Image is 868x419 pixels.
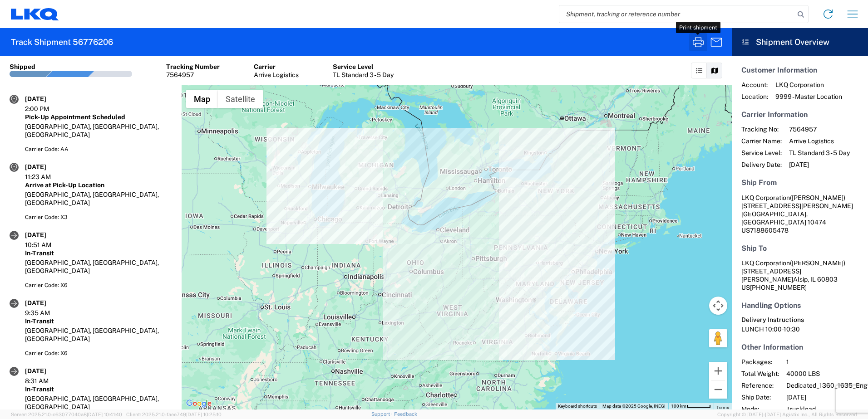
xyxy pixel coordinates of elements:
span: Arrive Logistics [789,137,850,145]
div: [DATE] [25,163,70,171]
div: [DATE] [25,367,70,375]
div: Carrier Code: X3 [25,213,172,221]
button: Map camera controls [709,297,727,315]
img: Google [184,398,214,409]
h2: Track Shipment 56776206 [11,37,113,48]
span: LKQ Corporation [741,194,790,201]
span: Carrier Name: [741,137,782,145]
button: Map Scale: 100 km per 50 pixels [668,403,714,409]
div: Shipped [10,63,35,71]
span: Total Weight: [741,370,779,378]
span: Delivery Date: [741,161,782,169]
div: 2:00 PM [25,105,70,113]
span: Reference: [741,381,779,390]
div: [GEOGRAPHIC_DATA], [GEOGRAPHIC_DATA], [GEOGRAPHIC_DATA] [25,122,172,139]
span: [PHONE_NUMBER] [750,284,807,291]
h5: Other Information [741,343,858,351]
a: Open this area in Google Maps (opens a new window) [184,398,214,409]
span: [DATE] 10:41:40 [87,412,122,417]
div: [GEOGRAPHIC_DATA], [GEOGRAPHIC_DATA], [GEOGRAPHIC_DATA] [25,395,172,411]
h6: Delivery Instructions [741,316,858,324]
span: Client: 2025.21.0-faee749 [126,412,222,417]
span: 7188605478 [750,227,789,234]
span: Mode: [741,405,779,413]
button: Keyboard shortcuts [558,403,597,409]
span: TL Standard 3 - 5 Day [789,149,850,157]
h5: Ship To [741,244,858,253]
span: Copyright © [DATE]-[DATE] Agistix Inc., All Rights Reserved [717,410,857,419]
div: Tracking Number [166,63,220,71]
div: [GEOGRAPHIC_DATA], [GEOGRAPHIC_DATA], [GEOGRAPHIC_DATA] [25,258,172,275]
h5: Carrier Information [741,110,858,119]
div: 7564957 [166,71,220,79]
a: Terms [716,405,729,410]
span: [DATE] [789,161,850,169]
div: TL Standard 3 - 5 Day [333,71,394,79]
div: Carrier Code: AA [25,145,172,153]
div: 11:23 AM [25,173,70,181]
div: 8:31 AM [25,377,70,385]
button: Show street map [186,90,218,108]
span: [STREET_ADDRESS][PERSON_NAME] [741,202,853,209]
div: [DATE] [25,95,70,103]
span: 9999 - Master Location [775,93,842,101]
h5: Customer Information [741,66,858,74]
span: Map data ©2025 Google, INEGI [602,404,666,409]
div: Arrive at Pick-Up Location [25,181,172,189]
span: LKQ Corporation [STREET_ADDRESS][PERSON_NAME] [741,259,845,283]
div: 10:51 AM [25,241,70,249]
span: 7564957 [789,125,850,133]
div: LUNCH 10:00-10:30 [741,325,858,333]
h5: Handling Options [741,301,858,310]
span: Ship Date: [741,393,779,401]
div: In-Transit [25,249,172,257]
span: Packages: [741,358,779,366]
header: Shipment Overview [732,28,868,56]
div: Carrier Code: X6 [25,281,172,289]
div: [DATE] [25,299,70,307]
div: Pick-Up Appointment Scheduled [25,113,172,121]
span: Service Level: [741,149,782,157]
address: Alsip, IL 60803 US [741,259,858,292]
h5: Ship From [741,178,858,187]
span: Server: 2025.21.0-c63077040a8 [11,412,122,417]
input: Shipment, tracking or reference number [559,5,794,23]
span: LKQ Corporation [775,81,842,89]
span: ([PERSON_NAME]) [790,259,845,267]
span: ([PERSON_NAME]) [790,194,845,201]
a: Feedback [394,411,417,417]
div: In-Transit [25,385,172,393]
div: Carrier [254,63,299,71]
span: Location: [741,93,768,101]
span: Account: [741,81,768,89]
div: Arrive Logistics [254,71,299,79]
button: Show satellite imagery [218,90,263,108]
div: In-Transit [25,317,172,325]
div: Service Level [333,63,394,71]
span: [DATE] 10:25:10 [186,412,222,417]
span: 100 km [671,404,686,409]
button: Zoom out [709,380,727,399]
button: Drag Pegman onto the map to open Street View [709,329,727,347]
div: [GEOGRAPHIC_DATA], [GEOGRAPHIC_DATA], [GEOGRAPHIC_DATA] [25,190,172,207]
div: [DATE] [25,231,70,239]
a: Support [371,411,394,417]
button: Zoom in [709,362,727,380]
div: Carrier Code: X6 [25,349,172,357]
div: [GEOGRAPHIC_DATA], [GEOGRAPHIC_DATA], [GEOGRAPHIC_DATA] [25,326,172,343]
address: [GEOGRAPHIC_DATA], [GEOGRAPHIC_DATA] 10474 US [741,194,858,234]
span: Tracking No: [741,125,782,133]
div: 9:35 AM [25,309,70,317]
